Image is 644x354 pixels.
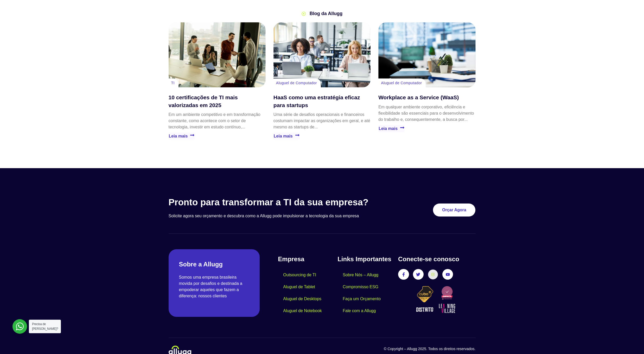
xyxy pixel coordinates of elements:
a: Leia mais [273,133,300,140]
nav: Menu [337,269,393,317]
p: Uma série de desafios operacionais e financeiros costumam impactar as organizações em geral, e at... [273,112,371,130]
span: Blog da Allugg [308,10,342,17]
iframe: Chat Widget [618,329,644,354]
a: TI [171,81,175,85]
a: Fale com a Allugg [337,305,381,317]
a: 10 certificações de TI mais valorizadas em 2025 [169,94,238,108]
p: © Copyright – Allugg 2025. Todos os direitos reservados. [322,346,476,352]
a: Orçar Agora [433,204,475,217]
p: Solicite agora seu orçamento e descubra como a Allugg pode impulsionar a tecnologia da sua empresa [169,213,393,219]
nav: Menu [278,269,337,317]
a: Aluguel de Desktops [278,293,327,305]
span: Orçar Agora [442,208,466,212]
a: Workplace as a Service (WaaS) [378,94,459,100]
a: Compromisso ESG [337,281,384,293]
a: Aluguel de Notebook [278,305,327,317]
a: Aluguel de Computador [276,81,317,85]
h4: Empresa [278,254,337,264]
p: Somos uma empresa brasileira movida por desafios e destinada a empoderar aqueles que fazem a dife... [179,274,250,299]
a: Sobre Nós – Allugg [337,269,384,281]
a: Leia mais [169,133,195,140]
h4: Links Importantes [337,254,393,264]
a: Aluguel de Tablet [278,281,320,293]
a: HaaS como uma estratégia eficaz para startups [273,94,360,108]
a: Leia mais [378,125,405,132]
span: Precisa de [PERSON_NAME]? [32,322,58,331]
a: HaaS como uma estratégia eficaz para startups [273,22,371,87]
div: Widget de chat [618,329,644,354]
h4: Conecte-se conosco [398,254,475,264]
p: Em um ambiente competitivo e em transformação constante, como acontece com o setor de tecnologia,... [169,112,266,130]
a: 10 certificações de TI mais valorizadas em 2025 [169,22,266,87]
a: Faça um Orçamento [337,293,386,305]
a: Aluguel de Computador [381,81,422,85]
a: Workplace as a Service (WaaS) [378,22,475,87]
h2: Sobre a Allugg [179,260,250,269]
p: Em qualquer ambiente corporativo, eficiência e flexibilidade são essenciais para o desenvolviment... [378,104,475,123]
h3: Pronto para transformar a TI da sua empresa? [169,197,393,208]
a: Outsourcing de TI [278,269,321,281]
